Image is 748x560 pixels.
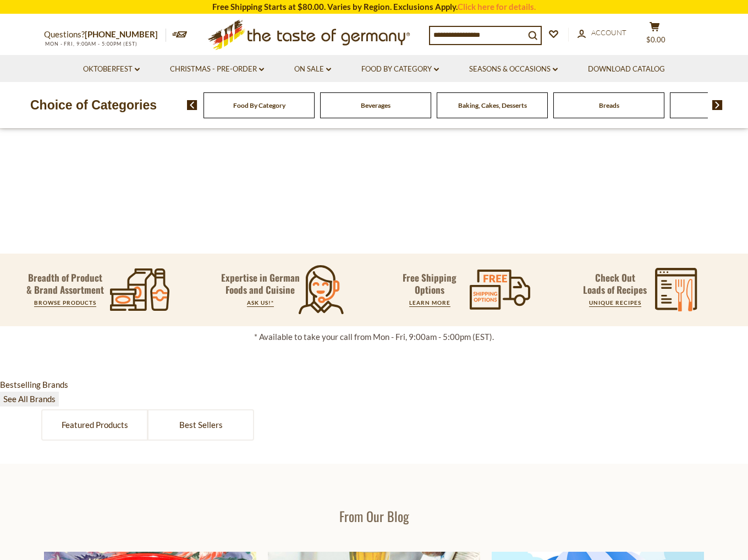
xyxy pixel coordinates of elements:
[148,410,253,440] a: Best Sellers
[42,410,147,440] a: Featured Products
[589,299,641,306] a: UNIQUE RECIPES
[233,101,285,109] a: Food By Category
[44,41,137,47] span: MON - FRI, 9:00AM - 5:00PM (EST)
[294,63,331,75] a: On Sale
[583,272,647,296] p: Check Out Loads of Recipes
[170,63,264,75] a: Christmas - PRE-ORDER
[577,27,626,39] a: Account
[712,100,723,110] img: next arrow
[599,101,619,109] a: Breads
[44,508,704,524] h3: From Our Blog
[361,101,391,109] a: Beverages
[85,29,158,39] a: [PHONE_NUMBER]
[409,299,450,306] a: LEARN MORE
[469,63,558,75] a: Seasons & Occasions
[361,63,439,75] a: Food By Category
[247,299,274,306] a: ASK US!*
[26,272,104,296] p: Breadth of Product & Brand Assortment
[646,35,665,44] span: $0.00
[458,101,527,109] a: Baking, Cakes, Desserts
[34,299,96,306] a: BROWSE PRODUCTS
[591,28,626,37] span: Account
[187,100,197,110] img: previous arrow
[588,63,665,75] a: Download Catalog
[221,272,300,296] p: Expertise in German Foods and Cuisine
[83,63,140,75] a: Oktoberfest
[638,21,671,49] button: $0.00
[393,272,466,296] p: Free Shipping Options
[44,28,166,42] p: Questions?
[458,2,536,12] a: Click here for details.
